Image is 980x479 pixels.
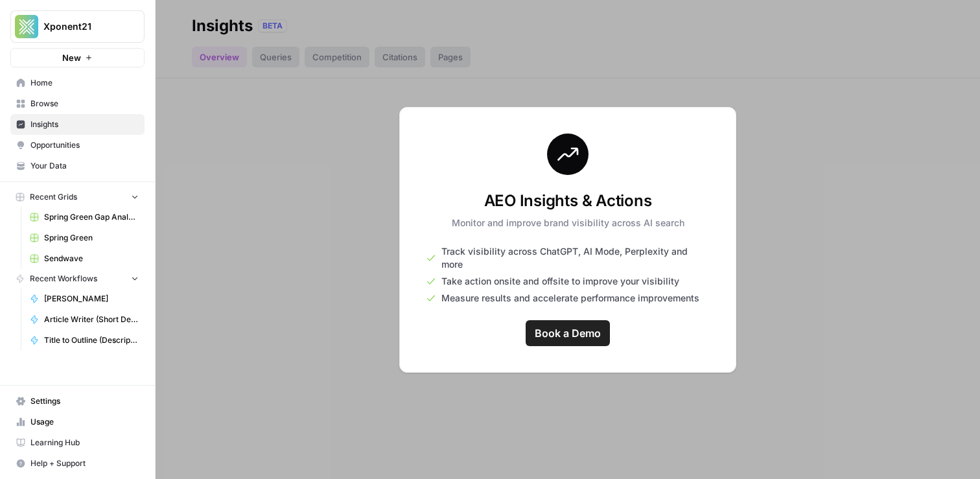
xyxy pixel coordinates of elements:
span: Article Writer (Short Description and Tie In Test) [44,314,139,325]
a: Learning Hub [10,432,145,453]
a: Article Writer (Short Description and Tie In Test) [24,309,145,330]
a: Your Data [10,156,145,176]
span: Sendwave [44,253,139,264]
span: Spring Green [44,232,139,244]
button: Help + Support [10,453,145,474]
a: Book a Demo [526,320,610,346]
span: Spring Green Gap Analysis Old [44,211,139,223]
span: Measure results and accelerate performance improvements [441,292,699,305]
span: New [62,51,81,64]
a: Usage [10,412,145,432]
button: New [10,48,145,67]
p: Monitor and improve brand visibility across AI search [452,216,684,229]
span: Learning Hub [30,437,139,449]
span: Track visibility across ChatGPT, AI Mode, Perplexity and more [441,245,710,271]
span: Insights [30,119,139,130]
h3: AEO Insights & Actions [452,191,684,211]
a: Home [10,73,145,93]
span: Xponent21 [43,20,122,33]
img: Xponent21 Logo [15,15,38,38]
a: Spring Green [24,228,145,248]
span: Your Data [30,160,139,172]
button: Workspace: Xponent21 [10,10,145,43]
a: Insights [10,114,145,135]
a: [PERSON_NAME] [24,288,145,309]
span: [PERSON_NAME] [44,293,139,305]
a: Sendwave [24,248,145,269]
span: Settings [30,395,139,407]
a: Title to Outline (Description and Tie-in Test) [24,330,145,351]
button: Recent Workflows [10,269,145,288]
span: Browse [30,98,139,110]
span: Book a Demo [535,325,601,341]
a: Opportunities [10,135,145,156]
span: Home [30,77,139,89]
span: Recent Grids [30,191,77,203]
span: Take action onsite and offsite to improve your visibility [441,275,679,288]
span: Help + Support [30,458,139,469]
span: Recent Workflows [30,273,97,285]
a: Browse [10,93,145,114]
span: Title to Outline (Description and Tie-in Test) [44,334,139,346]
span: Opportunities [30,139,139,151]
a: Settings [10,391,145,412]
span: Usage [30,416,139,428]
a: Spring Green Gap Analysis Old [24,207,145,228]
button: Recent Grids [10,187,145,207]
